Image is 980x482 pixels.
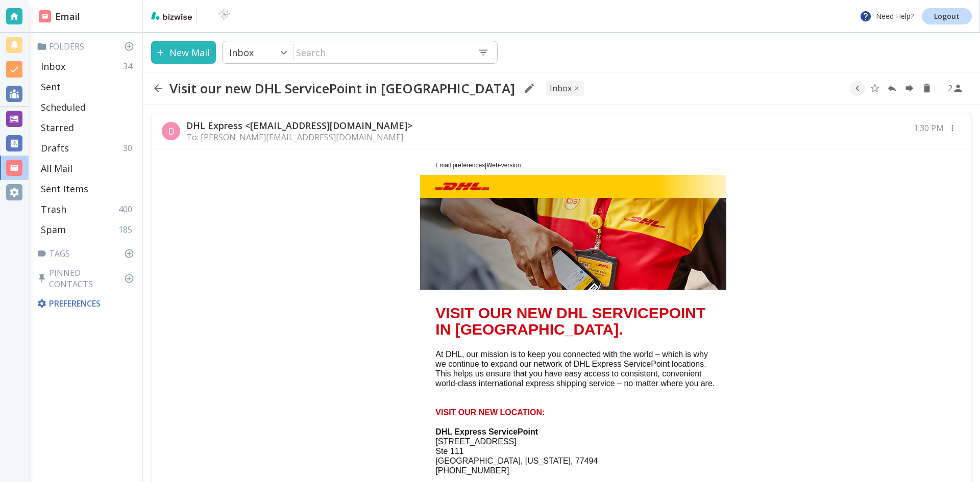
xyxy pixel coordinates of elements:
p: Scheduled [41,101,86,113]
p: Tags [37,248,138,259]
img: bizwise [151,12,192,20]
h2: Email [39,10,80,23]
p: DHL Express <[EMAIL_ADDRESS][DOMAIN_NAME]> [186,119,412,132]
p: Spam [41,223,66,236]
div: Trash400 [37,199,138,219]
div: Drafts30 [37,138,138,158]
p: Inbox [41,60,65,72]
img: BioTech International [201,8,248,24]
button: Reply [885,81,900,96]
p: Folders [37,41,138,52]
p: Inbox [229,46,254,59]
p: D [168,125,175,137]
p: All Mail [41,162,72,174]
div: Preferences [35,294,138,313]
button: Forward [902,81,917,96]
img: DashboardSidebarEmail.svg [39,10,51,22]
p: 2 [948,83,952,94]
button: Delete [919,81,935,96]
p: To: [PERSON_NAME][EMAIL_ADDRESS][DOMAIN_NAME] [186,132,412,143]
p: Logout [934,13,960,20]
a: Logout [922,8,972,24]
div: All Mail [37,158,138,179]
p: Drafts [41,142,69,154]
p: Starred [41,121,74,134]
h2: Visit our new DHL ServicePoint in [GEOGRAPHIC_DATA] [169,80,515,96]
input: Search [293,42,470,63]
button: New Mail [151,41,216,64]
p: Trash [41,203,66,215]
p: 34 [123,61,136,72]
div: DDHL Express <[EMAIL_ADDRESS][DOMAIN_NAME]>To: [PERSON_NAME][EMAIL_ADDRESS][DOMAIN_NAME]1:30 PM [152,113,971,149]
div: Starred [37,117,138,138]
div: Sent Items [37,179,138,199]
p: Sent [41,81,61,93]
p: Preferences [37,298,136,309]
p: Pinned Contacts [37,267,138,290]
div: Spam185 [37,219,138,240]
p: Sent Items [41,183,88,195]
p: 185 [118,224,136,235]
div: Inbox34 [37,56,138,77]
div: Scheduled [37,97,138,117]
button: See Participants [943,76,968,100]
p: INBOX [550,83,572,94]
p: 400 [118,204,136,215]
p: Need Help? [860,10,914,22]
p: 30 [123,142,136,154]
p: 1:30 PM [914,122,944,134]
div: Sent [37,77,138,97]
